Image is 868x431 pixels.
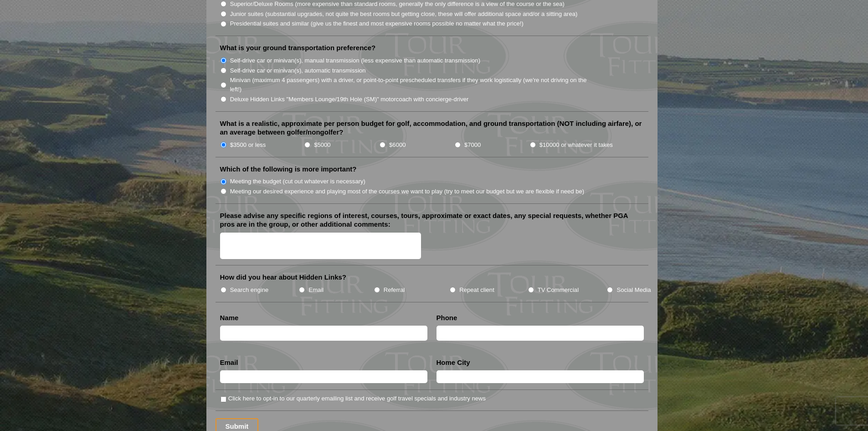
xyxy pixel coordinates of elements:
label: $10000 or whatever it takes [539,140,613,150]
label: Which of the following is more important? [220,165,357,174]
label: What is your ground transportation preference? [220,43,376,52]
label: Meeting our desired experience and playing most of the courses we want to play (try to meet our b... [230,187,585,196]
label: TV Commercial [538,286,579,295]
label: $3500 or less [230,140,266,150]
label: Deluxe Hidden Links "Members Lounge/19th Hole (SM)" motorcoach with concierge-driver [230,95,469,104]
label: Self-drive car or minivan(s), automatic transmission [230,66,366,75]
label: Home City [437,358,470,367]
label: $6000 [389,140,406,150]
label: Presidential suites and similar (give us the finest and most expensive rooms possible no matter w... [230,19,524,28]
label: Minivan (maximum 4 passengers) with a driver, or point-to-point prescheduled transfers if they wo... [230,76,596,93]
label: Email [308,286,324,295]
label: $7000 [464,140,481,150]
label: Social Media [616,286,651,295]
label: Meeting the budget (cut out whatever is necessary) [230,177,365,186]
label: Junior suites (substantial upgrades, not quite the best rooms but getting close, these will offer... [230,10,578,19]
label: Repeat client [459,286,494,295]
label: How did you hear about Hidden Links? [220,273,347,282]
label: What is a realistic, approximate per person budget for golf, accommodation, and ground transporta... [220,119,644,137]
label: Phone [437,313,457,322]
label: Email [220,358,238,367]
label: Please advise any specific regions of interest, courses, tours, approximate or exact dates, any s... [220,211,644,229]
label: Click here to opt-in to our quarterly emailing list and receive golf travel specials and industry... [228,394,486,403]
label: Name [220,313,239,322]
label: Referral [384,286,405,295]
label: Search engine [230,286,269,295]
label: $5000 [314,140,330,150]
label: Self-drive car or minivan(s), manual transmission (less expensive than automatic transmission) [230,56,480,65]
